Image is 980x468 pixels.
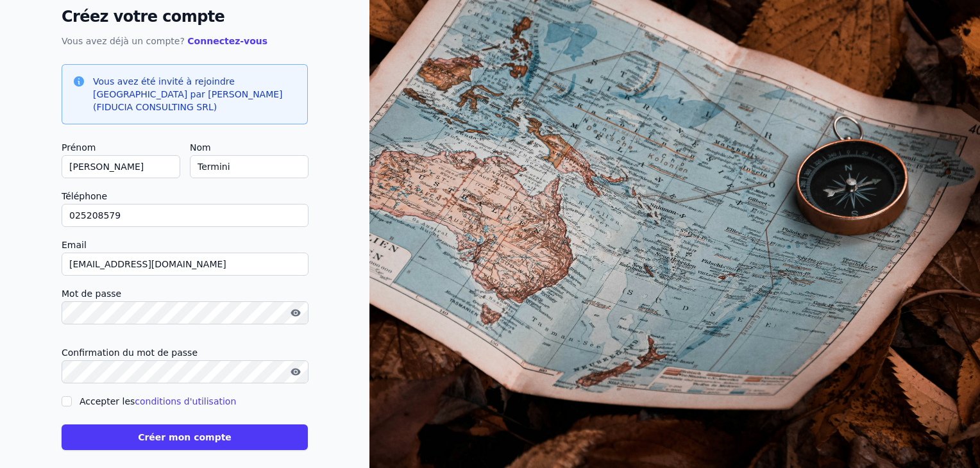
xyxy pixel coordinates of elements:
[62,5,308,28] h2: Créez votre compte
[93,75,297,113] h3: Vous avez été invité à rejoindre [GEOGRAPHIC_DATA] par [PERSON_NAME] (FIDUCIA CONSULTING SRL)
[190,140,308,155] label: Nom
[62,140,180,155] label: Prénom
[187,36,267,46] a: Connectez-vous
[62,188,308,204] label: Téléphone
[62,345,308,360] label: Confirmation du mot de passe
[62,33,308,49] p: Vous avez déjà un compte?
[80,396,236,406] label: Accepter les
[135,396,236,406] a: conditions d'utilisation
[62,237,308,253] label: Email
[62,286,308,301] label: Mot de passe
[62,424,308,450] button: Créer mon compte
